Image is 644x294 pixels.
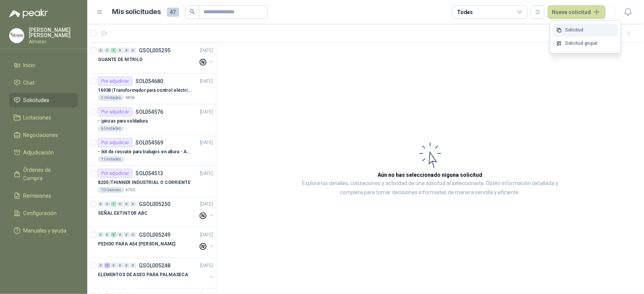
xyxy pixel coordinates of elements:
[553,37,618,50] a: Solicitud grupal
[98,179,191,186] p: 8205 | THINNER INDUSTRIAL O CORRIENTE
[98,169,132,178] div: Por adjudicar
[24,166,71,182] span: Órdenes de Compra
[126,156,127,162] p: -
[24,148,54,157] span: Adjudicación
[9,9,48,18] img: Logo peakr
[98,138,132,147] div: Por adjudicar
[139,263,170,268] p: GSOL005248
[139,48,170,53] p: GSOL005295
[98,118,148,125] p: - | pinzas para soldadura
[9,75,78,90] a: Chat
[87,166,216,197] a: Por adjudicarSOL054513[DATE] 8205 |THINNER INDUSTRIAL O CORRIENTE10 Galones4750
[111,263,117,268] div: 0
[98,77,132,86] div: Por adjudicar
[126,126,127,132] p: -
[98,261,214,285] a: 0 11 0 0 0 0 GSOL005248[DATE] ELEMENTOS DE ASEO PARA PALMASECA
[200,170,213,177] p: [DATE]
[98,87,192,94] p: 16938 | Transformador para control eléctrico 440/220/110 - 45O VA.
[200,108,213,116] p: [DATE]
[292,179,568,197] p: Explora los detalles, cotizaciones y actividad de una solicitud al seleccionarla. Obtén informaci...
[9,93,78,107] a: Solicitudes
[124,48,129,53] div: 0
[135,171,163,176] p: SOL054513
[130,232,136,237] div: 0
[104,48,110,53] div: 0
[9,206,78,220] a: Configuración
[9,128,78,142] a: Negociaciones
[98,263,104,268] div: 0
[124,201,129,207] div: 0
[111,201,117,207] div: 1
[87,135,216,166] a: Por adjudicarSOL054569[DATE] - |kit de rescate para trabajos en altura - ADJUNTAR FICHA TECNICA1 ...
[135,109,163,115] p: SOL054576
[29,39,78,44] p: Almatec
[117,201,123,207] div: 0
[9,28,24,43] img: Company Logo
[126,95,135,101] p: 4806
[98,148,192,156] p: - | kit de rescate para trabajos en altura - ADJUNTAR FICHA TECNICA
[167,8,179,17] span: 47
[130,263,136,268] div: 0
[200,78,213,85] p: [DATE]
[124,263,129,268] div: 0
[553,24,618,37] a: Solicitud
[9,223,78,238] a: Manuales y ayuda
[24,113,52,122] span: Licitaciones
[9,110,78,125] a: Licitaciones
[117,232,123,237] div: 0
[139,232,170,237] p: GSOL005249
[24,131,58,139] span: Negociaciones
[24,209,57,217] span: Configuración
[98,241,175,248] p: PEDIDO PARA A54 [PERSON_NAME]
[117,48,123,53] div: 0
[24,226,67,235] span: Manuales y ayuda
[9,58,78,72] a: Inicio
[24,192,52,200] span: Remisiones
[200,47,213,54] p: [DATE]
[104,232,110,237] div: 0
[126,187,135,193] p: 4750
[87,74,216,104] a: Por adjudicarSOL054680[DATE] 16938 |Transformador para control eléctrico 440/220/110 - 45O VA.2 U...
[200,201,213,208] p: [DATE]
[9,145,78,160] a: Adjudicación
[130,201,136,207] div: 0
[9,163,78,186] a: Órdenes de Compra
[24,61,36,69] span: Inicio
[98,201,104,207] div: 0
[104,263,110,268] div: 11
[135,79,163,84] p: SOL054680
[104,201,110,207] div: 0
[98,95,124,101] div: 2 Unidades
[190,9,195,14] span: search
[98,126,124,132] div: 6 Unidades
[98,48,104,53] div: 0
[29,27,78,38] p: [PERSON_NAME] [PERSON_NAME]
[457,8,473,16] div: Todas
[98,156,124,162] div: 1 Unidades
[117,263,123,268] div: 0
[112,6,161,17] h1: Mis solicitudes
[124,232,129,237] div: 0
[98,271,188,278] p: ELEMENTOS DE ASEO PARA PALMASECA
[98,200,214,224] a: 0 0 1 0 0 0 GSOL005250[DATE] SEÑAL EXTINTOR ABC
[24,79,35,87] span: Chat
[9,189,78,203] a: Remisiones
[98,46,214,70] a: 0 0 1 0 0 0 GSOL005295[DATE] GUANTE DE NITRILO
[98,232,104,237] div: 0
[24,96,50,104] span: Solicitudes
[98,210,148,217] p: SEÑAL EXTINTOR ABC
[98,230,214,255] a: 0 0 5 0 0 0 GSOL005249[DATE] PEDIDO PARA A54 [PERSON_NAME]
[200,139,213,146] p: [DATE]
[111,232,117,237] div: 5
[98,187,124,193] div: 10 Galones
[87,104,216,135] a: Por adjudicarSOL054576[DATE] - |pinzas para soldadura6 Unidades-
[548,5,606,19] button: Nueva solicitud
[200,262,213,269] p: [DATE]
[139,201,170,207] p: GSOL005250
[200,231,213,239] p: [DATE]
[98,56,143,63] p: GUANTE DE NITRILO
[378,171,483,179] h3: Aún no has seleccionado niguna solicitud
[98,107,132,116] div: Por adjudicar
[135,140,163,145] p: SOL054569
[111,48,117,53] div: 1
